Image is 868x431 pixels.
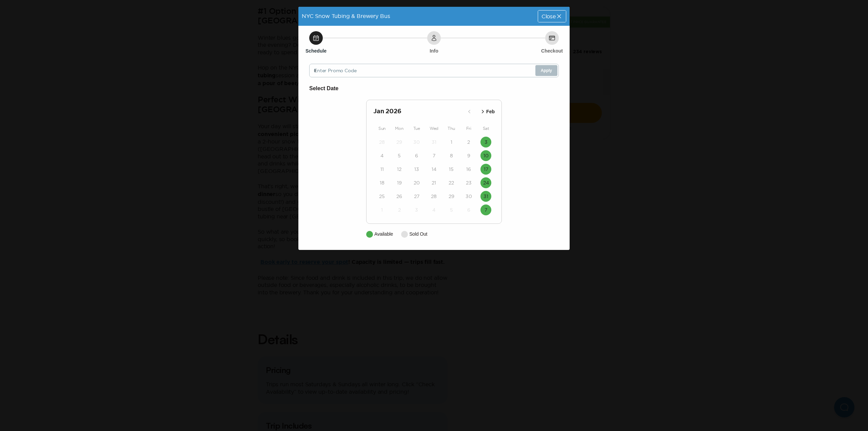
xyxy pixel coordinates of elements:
[394,177,405,188] button: 19
[450,207,453,213] time: 5
[484,193,488,200] time: 31
[397,179,402,186] time: 19
[446,177,457,188] button: 22
[377,204,388,215] button: 1
[466,193,472,200] time: 30
[408,124,425,133] div: Tue
[397,166,401,173] time: 12
[463,191,474,202] button: 30
[463,137,474,148] button: 2
[394,164,405,175] button: 12
[541,14,556,19] span: Close
[449,166,454,173] time: 15
[443,124,460,133] div: Thu
[446,137,457,148] button: 1
[409,231,427,238] p: Sold Out
[485,207,487,213] time: 7
[429,164,439,175] button: 14
[414,179,420,186] time: 20
[480,164,491,175] button: 17
[463,204,474,215] button: 6
[463,177,474,188] button: 23
[414,166,419,173] time: 13
[380,179,384,186] time: 18
[305,47,327,54] h6: Schedule
[480,150,491,161] button: 10
[413,139,420,145] time: 30
[425,124,442,133] div: Wed
[380,166,384,173] time: 11
[394,150,405,161] button: 5
[429,204,439,215] button: 4
[309,84,559,93] h6: Select Date
[467,152,470,159] time: 9
[373,107,464,116] h2: Jan 2026
[398,207,401,213] time: 2
[449,193,454,200] time: 29
[484,166,488,173] time: 17
[433,152,435,159] time: 7
[431,193,437,200] time: 28
[429,177,439,188] button: 21
[451,139,452,145] time: 1
[466,179,472,186] time: 23
[411,177,422,188] button: 20
[379,139,385,145] time: 28
[379,193,385,200] time: 25
[394,137,405,148] button: 29
[432,166,436,173] time: 14
[484,152,489,159] time: 10
[432,179,436,186] time: 21
[463,150,474,161] button: 9
[483,179,489,186] time: 24
[391,124,408,133] div: Mon
[450,152,453,159] time: 8
[380,152,383,159] time: 4
[302,13,390,19] span: NYC Snow Tubing & Brewery Bus
[398,152,401,159] time: 5
[377,164,388,175] button: 11
[411,191,422,202] button: 27
[411,137,422,148] button: 30
[429,150,439,161] button: 7
[485,139,488,145] time: 3
[466,166,471,173] time: 16
[467,139,470,145] time: 2
[541,47,563,54] h6: Checkout
[430,47,438,54] h6: Info
[446,164,457,175] button: 15
[486,108,495,115] p: Feb
[411,164,422,175] button: 13
[480,204,491,215] button: 7
[415,152,418,159] time: 6
[377,177,388,188] button: 18
[463,164,474,175] button: 16
[449,179,454,186] time: 22
[374,231,393,238] p: Available
[377,150,388,161] button: 4
[460,124,477,133] div: Fri
[446,191,457,202] button: 29
[467,207,470,213] time: 6
[429,191,439,202] button: 28
[415,207,418,213] time: 3
[414,193,419,200] time: 27
[394,191,405,202] button: 26
[480,137,491,148] button: 3
[477,106,497,117] button: Feb
[432,207,435,213] time: 4
[429,137,439,148] button: 31
[396,193,402,200] time: 26
[480,191,491,202] button: 31
[477,124,495,133] div: Sat
[394,204,405,215] button: 2
[446,204,457,215] button: 5
[377,191,388,202] button: 25
[377,137,388,148] button: 28
[432,139,436,145] time: 31
[396,139,402,145] time: 29
[373,124,391,133] div: Sun
[411,150,422,161] button: 6
[446,150,457,161] button: 8
[381,207,383,213] time: 1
